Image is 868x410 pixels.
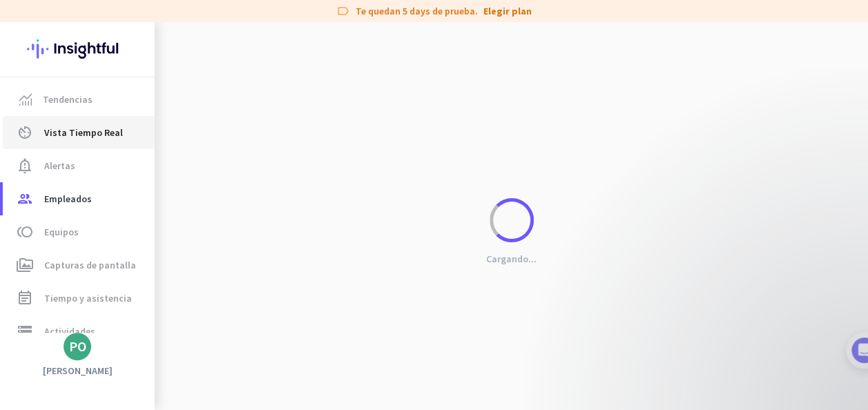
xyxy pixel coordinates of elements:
i: storage [17,323,33,340]
span: Capturas de pantalla [44,257,136,273]
p: Alrededor de 10 minutos [142,182,262,196]
p: Cargando... [486,253,537,265]
span: Tareas [224,348,259,358]
button: Mensajes [69,313,138,369]
button: Tareas [207,313,276,369]
span: Mensajes [81,348,126,358]
a: perm_mediaCapturas de pantalla [3,248,155,282]
span: Equipos [44,224,79,240]
button: Ayuda [138,313,207,369]
span: Empleados [44,191,92,207]
a: menu-itemTendencias [3,83,155,116]
a: av_timerVista Tiempo Real [3,116,155,149]
div: 1Add employees [26,235,251,257]
span: Tiempo y asistencia [44,290,132,306]
span: Inicio [21,348,47,358]
i: notification_important [17,157,33,174]
a: Elegir plan [483,4,532,18]
div: You're just a few steps away from completing the essential app setup [19,103,257,136]
i: group [17,191,33,207]
img: Insightful logo [27,22,128,76]
div: [PERSON_NAME] de Insightful [81,148,222,162]
img: Profile image for Tamara [54,144,76,166]
i: label [336,4,350,18]
img: menu-item [19,93,32,106]
span: Ayuda [157,348,187,358]
i: event_note [17,290,33,306]
span: Vista Tiempo Real [44,124,123,141]
i: toll [17,224,33,240]
a: notification_importantAlertas [3,149,155,182]
a: groupEmpleados [3,182,155,215]
div: 🎊 Welcome to Insightful! 🎊 [19,53,257,103]
h1: Tareas [114,6,165,30]
div: Add employees [53,240,234,254]
a: tollEquipos [3,215,155,248]
div: Cerrar [242,6,267,30]
div: It's time to add your employees! This is crucial since Insightful will start collecting their act... [53,263,240,321]
a: event_noteTiempo y asistencia [3,282,155,315]
i: perm_media [17,257,33,273]
a: storageActividades [3,315,155,348]
p: 4 pasos [14,182,51,196]
div: PO [69,340,86,353]
span: Alertas [44,157,75,174]
span: Tendencias [43,91,93,108]
span: Actividades [44,323,95,340]
i: av_timer [17,124,33,141]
